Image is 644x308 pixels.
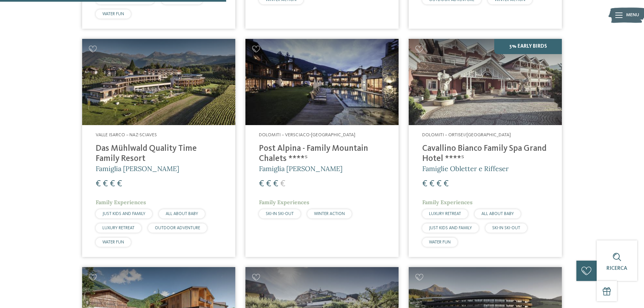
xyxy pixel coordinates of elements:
[444,180,449,188] span: €
[259,164,342,173] span: Famiglia [PERSON_NAME]
[102,212,145,216] span: JUST KIDS AND FAMILY
[606,266,627,271] span: Ricerca
[422,144,548,164] h4: Cavallino Bianco Family Spa Grand Hotel ****ˢ
[314,212,345,216] span: WINTER ACTION
[409,39,562,257] a: Cercate un hotel per famiglie? Qui troverete solo i migliori! 5% Early Birds Dolomiti – Ortisei/[...
[492,226,520,230] span: SKI-IN SKI-OUT
[259,133,355,137] span: Dolomiti – Versciaco-[GEOGRAPHIC_DATA]
[110,180,115,188] span: €
[422,199,473,206] span: Family Experiences
[245,39,399,125] img: Post Alpina - Family Mountain Chalets ****ˢ
[409,39,562,125] img: Family Spa Grand Hotel Cavallino Bianco ****ˢ
[273,180,278,188] span: €
[259,180,264,188] span: €
[82,39,235,125] img: Cercate un hotel per famiglie? Qui troverete solo i migliori!
[259,199,309,206] span: Family Experiences
[429,180,434,188] span: €
[82,39,235,257] a: Cercate un hotel per famiglie? Qui troverete solo i migliori! Valle Isarco – Naz-Sciaves Das Mühl...
[245,39,399,257] a: Cercate un hotel per famiglie? Qui troverete solo i migliori! Dolomiti – Versciaco-[GEOGRAPHIC_DA...
[429,240,451,244] span: WATER FUN
[436,180,442,188] span: €
[422,180,427,188] span: €
[155,226,200,230] span: OUTDOOR ADVENTURE
[103,180,108,188] span: €
[117,180,122,188] span: €
[96,133,157,137] span: Valle Isarco – Naz-Sciaves
[429,212,461,216] span: LUXURY RETREAT
[96,180,101,188] span: €
[96,144,222,164] h4: Das Mühlwald Quality Time Family Resort
[96,164,179,173] span: Famiglia [PERSON_NAME]
[481,212,514,216] span: ALL ABOUT BABY
[102,12,124,16] span: WATER FUN
[96,199,146,206] span: Family Experiences
[166,212,198,216] span: ALL ABOUT BABY
[266,180,271,188] span: €
[102,240,124,244] span: WATER FUN
[259,144,385,164] h4: Post Alpina - Family Mountain Chalets ****ˢ
[429,226,472,230] span: JUST KIDS AND FAMILY
[422,164,509,173] span: Famiglie Obletter e Riffeser
[266,212,294,216] span: SKI-IN SKI-OUT
[102,226,135,230] span: LUXURY RETREAT
[422,133,511,137] span: Dolomiti – Ortisei/[GEOGRAPHIC_DATA]
[280,180,285,188] span: €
